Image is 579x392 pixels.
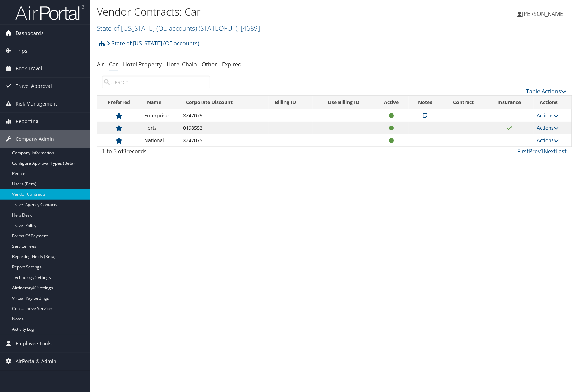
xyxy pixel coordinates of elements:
span: , [ 4689 ] [237,24,260,33]
a: Other [202,61,217,68]
span: Employee Tools [16,335,52,352]
h1: Vendor Contracts: Car [97,4,414,19]
a: Next [544,147,556,155]
th: Use Billing ID: activate to sort column ascending [313,96,374,109]
a: Actions [537,112,559,119]
td: National [141,134,180,147]
span: [PERSON_NAME] [522,10,565,18]
a: Actions [537,137,559,144]
a: Table Actions [526,88,567,95]
th: Insurance: activate to sort column ascending [485,96,534,109]
a: Last [556,147,567,155]
img: airportal-logo.png [15,4,84,21]
td: Hertz [141,122,180,134]
a: [PERSON_NAME] [517,3,572,24]
a: Hotel Chain [166,61,197,68]
span: Reporting [16,113,38,130]
a: 1 [541,147,544,155]
td: XZ47075 [180,109,269,122]
span: Dashboards [16,25,44,42]
th: Name: activate to sort column ascending [141,96,180,109]
div: 1 to 3 of records [102,147,210,159]
span: Risk Management [16,95,57,112]
a: Prev [529,147,541,155]
a: State of [US_STATE] (OE accounts) [107,36,199,50]
th: Active: activate to sort column ascending [374,96,409,109]
a: State of [US_STATE] (OE accounts) [97,24,260,33]
th: Actions [534,96,572,109]
a: Hotel Property [123,61,162,68]
th: Preferred: activate to sort column ascending [97,96,141,109]
span: 3 [123,147,126,155]
span: ( STATEOFUT ) [199,24,237,33]
a: Air [97,61,104,68]
a: First [518,147,529,155]
span: Travel Approval [16,78,52,95]
a: Car [109,61,118,68]
td: Enterprise [141,109,180,122]
a: Actions [537,125,559,131]
th: Billing ID: activate to sort column ascending [269,96,313,109]
span: Trips [16,42,27,60]
th: Contract: activate to sort column ascending [442,96,485,109]
span: Company Admin [16,130,54,148]
input: Search [102,76,210,88]
td: XZ47075 [180,134,269,147]
span: AirPortal® Admin [16,353,56,370]
a: Expired [222,61,242,68]
th: Notes: activate to sort column ascending [409,96,442,109]
th: Corporate Discount: activate to sort column ascending [180,96,269,109]
span: Book Travel [16,60,42,77]
td: 0198552 [180,122,269,134]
